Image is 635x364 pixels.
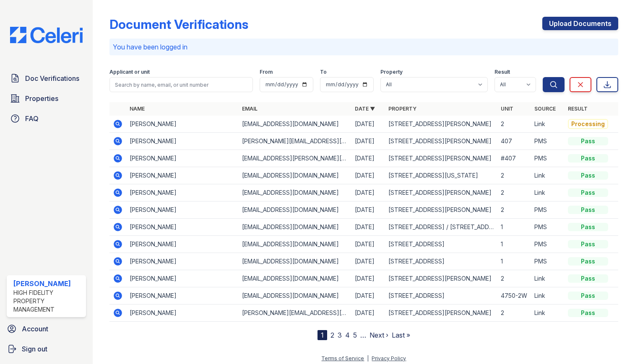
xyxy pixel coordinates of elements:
p: You have been logged in [113,42,615,52]
td: [PERSON_NAME] [126,236,239,253]
td: [DATE] [351,305,385,322]
td: 2 [497,305,531,322]
div: Pass [568,274,608,283]
label: To [320,69,327,75]
td: Link [531,167,565,184]
span: … [360,330,366,340]
a: Next › [370,331,388,339]
a: Last » [392,331,410,339]
td: PMS [531,236,565,253]
td: [DATE] [351,167,385,184]
td: [EMAIL_ADDRESS][DOMAIN_NAME] [239,270,351,287]
td: [PERSON_NAME] [126,305,239,322]
a: Privacy Policy [372,355,406,361]
span: Sign out [22,344,47,354]
td: 407 [497,133,531,150]
td: [EMAIL_ADDRESS][DOMAIN_NAME] [239,219,351,236]
td: 2 [497,270,531,287]
div: Processing [568,119,608,129]
a: Result [568,106,588,112]
td: [DATE] [351,201,385,219]
td: [DATE] [351,116,385,133]
td: [EMAIL_ADDRESS][DOMAIN_NAME] [239,116,351,133]
div: Pass [568,188,608,197]
td: Link [531,184,565,201]
td: [DATE] [351,253,385,270]
td: Link [531,116,565,133]
td: [DATE] [351,184,385,201]
a: FAQ [7,110,86,127]
td: 2 [497,201,531,219]
a: Email [242,106,258,112]
td: 1 [497,236,531,253]
td: [DATE] [351,287,385,305]
div: Pass [568,292,608,300]
div: [PERSON_NAME] [13,279,83,289]
div: Pass [568,171,608,180]
div: Pass [568,257,608,266]
td: [EMAIL_ADDRESS][DOMAIN_NAME] [239,201,351,219]
td: [DATE] [351,133,385,150]
div: Pass [568,154,608,163]
td: PMS [531,253,565,270]
span: Properties [25,93,58,103]
a: Doc Verifications [7,70,86,87]
td: [PERSON_NAME][EMAIL_ADDRESS][PERSON_NAME][DOMAIN_NAME] [239,133,351,150]
td: [STREET_ADDRESS][PERSON_NAME] [385,116,497,133]
div: Document Verifications [109,17,248,32]
td: 1 [497,219,531,236]
div: High Fidelity Property Management [13,289,83,314]
td: [DATE] [351,236,385,253]
td: [PERSON_NAME] [126,253,239,270]
a: Unit [501,106,513,112]
a: 5 [353,331,357,339]
td: [EMAIL_ADDRESS][DOMAIN_NAME] [239,253,351,270]
td: PMS [531,150,565,167]
td: [DATE] [351,150,385,167]
a: 4 [345,331,350,339]
td: [PERSON_NAME] [126,133,239,150]
td: Link [531,287,565,305]
td: 2 [497,167,531,184]
td: [EMAIL_ADDRESS][DOMAIN_NAME] [239,287,351,305]
a: Date ▼ [355,106,375,112]
td: [PERSON_NAME] [126,116,239,133]
td: [STREET_ADDRESS] [385,236,497,253]
img: CE_Logo_Blue-a8612792a0a2168367f1c8372b55b34899dd931a85d93a1a3d3e32e68fde9ad4.png [3,27,89,43]
td: [PERSON_NAME] [126,270,239,287]
td: [STREET_ADDRESS][US_STATE] [385,167,497,184]
span: Account [22,324,48,334]
td: [STREET_ADDRESS][PERSON_NAME] [385,305,497,322]
div: 1 [317,330,327,340]
td: [PERSON_NAME][EMAIL_ADDRESS][DOMAIN_NAME] [239,305,351,322]
td: [STREET_ADDRESS][PERSON_NAME] [385,184,497,201]
td: 1 [497,253,531,270]
td: [PERSON_NAME] [126,167,239,184]
span: Doc Verifications [25,73,79,83]
td: [STREET_ADDRESS][PERSON_NAME] [385,270,497,287]
td: [EMAIL_ADDRESS][DOMAIN_NAME] [239,184,351,201]
td: [EMAIL_ADDRESS][DOMAIN_NAME] [239,236,351,253]
label: Property [380,69,403,75]
td: PMS [531,133,565,150]
a: Sign out [3,341,89,357]
td: Link [531,270,565,287]
td: [DATE] [351,270,385,287]
a: Account [3,320,89,337]
a: 3 [338,331,342,339]
div: Pass [568,137,608,145]
td: [STREET_ADDRESS] [385,287,497,305]
a: Source [534,106,556,112]
td: [EMAIL_ADDRESS][DOMAIN_NAME] [239,167,351,184]
label: From [260,69,273,75]
td: PMS [531,219,565,236]
td: [PERSON_NAME] [126,184,239,201]
td: [PERSON_NAME] [126,150,239,167]
input: Search by name, email, or unit number [109,77,253,92]
a: Upload Documents [542,17,618,30]
td: 2 [497,116,531,133]
div: Pass [568,309,608,317]
td: [STREET_ADDRESS][PERSON_NAME] [385,150,497,167]
td: [STREET_ADDRESS] / [STREET_ADDRESS][PERSON_NAME] [385,219,497,236]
